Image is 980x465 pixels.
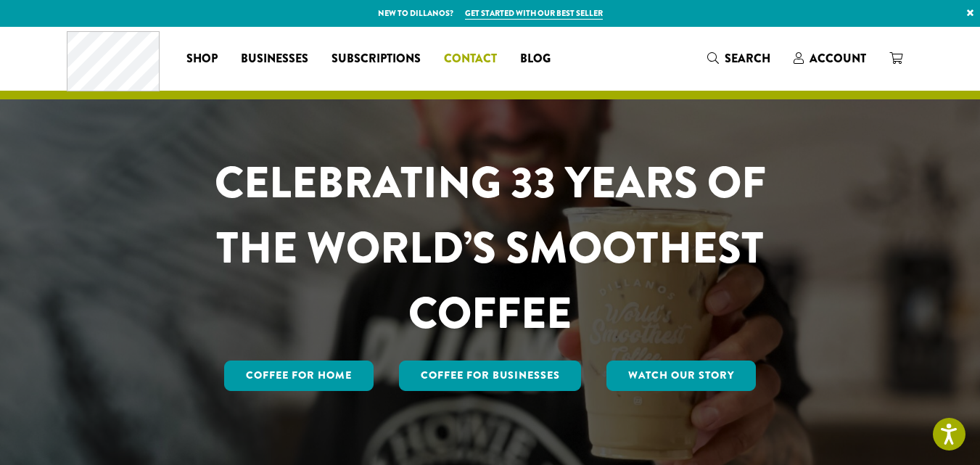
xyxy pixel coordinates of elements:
span: Account [810,50,866,67]
span: Blog [520,50,551,68]
span: Shop [186,50,218,68]
a: Shop [175,47,229,70]
a: Watch Our Story [606,361,756,391]
a: Get started with our best seller [465,7,603,20]
a: Coffee for Home [224,361,374,391]
a: Coffee For Businesses [399,361,582,391]
span: Subscriptions [332,50,421,68]
span: Businesses [241,50,308,68]
span: Contact [444,50,497,68]
h1: CELEBRATING 33 YEARS OF THE WORLD’S SMOOTHEST COFFEE [172,150,809,346]
a: Search [696,46,782,70]
span: Search [725,50,770,67]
